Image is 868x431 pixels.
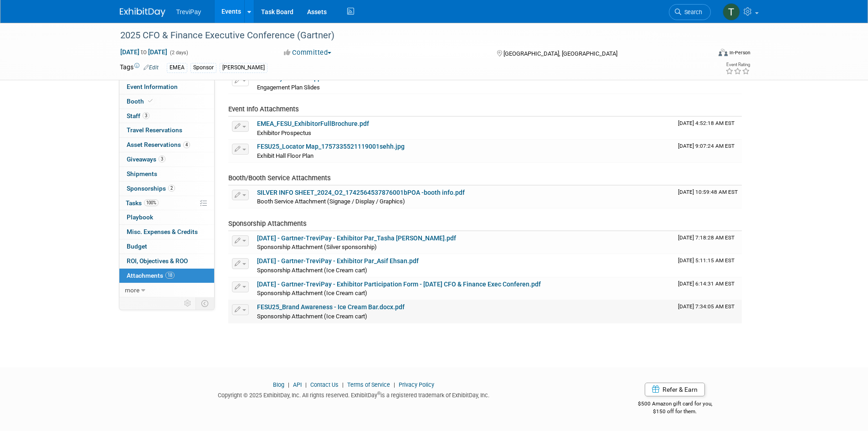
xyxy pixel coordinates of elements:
[176,8,201,16] span: TreviPay
[119,167,214,181] a: Shipments
[681,9,702,16] span: Search
[183,141,190,148] span: 4
[719,49,728,56] img: Format-Inperson.png
[120,48,168,56] span: [DATE] [DATE]
[678,120,734,126] span: Upload Timestamp
[120,62,159,73] td: Tags
[119,138,214,152] a: Asset Reservations4
[168,185,175,192] span: 2
[281,48,335,57] button: Committed
[127,83,178,90] span: Event Information
[119,196,214,210] a: Tasks100%
[678,189,738,195] span: Upload Timestamp
[220,63,267,73] div: [PERSON_NAME]
[120,8,165,17] img: ExhibitDay
[678,143,734,149] span: Upload Timestamp
[674,277,742,300] td: Upload Timestamp
[273,381,284,388] a: Blog
[674,186,742,208] td: Upload Timestamp
[257,189,465,196] a: SILVER INFO SHEET_2024_O2_1742564537876001bPOA -booth info.pdf
[143,112,149,119] span: 3
[645,383,705,396] a: Refer & Earn
[678,234,734,241] span: Upload Timestamp
[144,199,159,206] span: 100%
[119,80,214,94] a: Event Information
[119,109,214,123] a: Staff3
[119,269,214,283] a: Attachments18
[228,174,331,182] span: Booth/Booth Service Attachments
[399,381,434,388] a: Privacy Policy
[257,257,419,265] a: [DATE] - Gartner-TreviPay - Exhibitor Par_Asif Ehsan.pdf
[674,71,742,94] td: Upload Timestamp
[601,408,749,415] div: $150 off for them.
[127,98,154,105] span: Booth
[127,156,165,163] span: Giveaways
[117,27,697,44] div: 2025 CFO & Finance Executive Conference (Gartner)
[377,391,380,396] sup: ®
[340,381,346,388] span: |
[678,280,734,287] span: Upload Timestamp
[125,286,139,294] span: more
[120,389,588,400] div: Copyright © 2025 ExhibitDay, Inc. All rights reserved. ExhibitDay is a registered trademark of Ex...
[669,4,711,20] a: Search
[257,280,541,288] a: [DATE] - Gartner-TreviPay - Exhibitor Participation Form - [DATE] CFO & Finance Exec Conferen.pdf
[729,49,750,56] div: In-Person
[228,105,299,113] span: Event Info Attachments
[347,381,390,388] a: Terms of Service
[127,243,147,250] span: Budget
[725,62,750,67] div: Event Rating
[678,303,734,310] span: Upload Timestamp
[119,225,214,239] a: Misc. Expenses & Credits
[257,290,367,296] span: Sponsorship Attachment (Ice Cream cart)
[257,303,405,311] a: FESU25_Brand Awareness - Ice Cream Bar.docx.pdf
[119,239,214,254] a: Budget
[674,300,742,323] td: Upload Timestamp
[119,283,214,297] a: more
[674,231,742,254] td: Upload Timestamp
[257,84,320,91] span: Engagement Plan Slides
[723,3,740,21] img: Tara DePaepe
[127,170,157,177] span: Shipments
[391,381,397,388] span: |
[119,94,214,109] a: Booth
[127,112,149,119] span: Staff
[119,123,214,137] a: Travel Reservations
[257,120,369,127] a: EMEA_FESU_ExhibitorFullBrochure.pdf
[257,143,405,150] a: FESU25_Locator Map_1757335521119001sehh.jpg
[228,219,307,228] span: Sponsorship Attachments
[674,140,742,162] td: Upload Timestamp
[127,213,153,221] span: Playbook
[310,381,339,388] a: Contact Us
[674,254,742,277] td: Upload Timestamp
[257,74,327,82] a: TreviPay 2025 CFO.pptx
[148,99,153,104] i: Booth reservation complete
[303,381,309,388] span: |
[657,47,751,61] div: Event Format
[165,272,175,279] span: 18
[257,244,377,250] span: Sponsorship Attachment (Silver sponsorship)
[119,210,214,224] a: Playbook
[119,152,214,166] a: Giveaways3
[257,234,456,242] a: [DATE] - Gartner-TreviPay - Exhibitor Par_Tasha [PERSON_NAME].pdf
[127,126,182,134] span: Travel Reservations
[503,50,617,57] span: [GEOGRAPHIC_DATA], [GEOGRAPHIC_DATA]
[190,63,216,73] div: Sponsor
[167,63,187,73] div: EMEA
[286,381,292,388] span: |
[601,394,749,415] div: $500 Amazon gift card for you,
[257,130,311,136] span: Exhibitor Prospectus
[257,198,405,205] span: Booth Service Attachment (Signage / Display / Graphics)
[678,257,734,264] span: Upload Timestamp
[127,272,175,279] span: Attachments
[144,64,159,71] a: Edit
[257,152,313,159] span: Exhibit Hall Floor Plan
[119,182,214,196] a: Sponsorships2
[180,297,196,309] td: Personalize Event Tab Strip
[159,156,165,162] span: 3
[126,199,159,207] span: Tasks
[674,117,742,140] td: Upload Timestamp
[139,48,148,56] span: to
[195,297,214,309] td: Toggle Event Tabs
[127,257,188,265] span: ROI, Objectives & ROO
[169,50,188,56] span: (2 days)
